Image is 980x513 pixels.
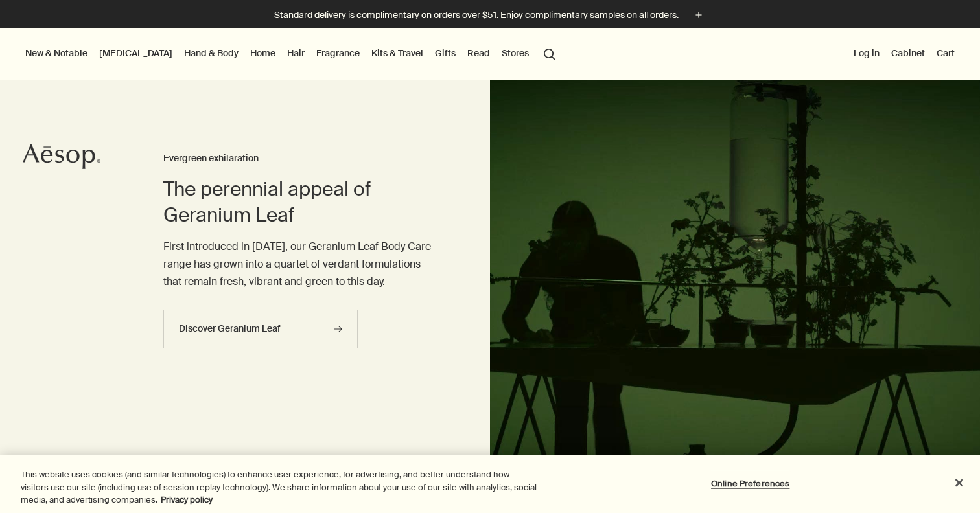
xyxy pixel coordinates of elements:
[163,151,438,166] h3: Evergreen exhilaration
[163,238,438,291] p: First introduced in [DATE], our Geranium Leaf Body Care range has grown into a quartet of verdant...
[163,310,358,348] a: Discover Geranium Leaf
[934,45,957,62] button: Cart
[710,470,791,496] button: Online Preferences, Opens the preference center dialog
[285,45,307,62] a: Hair
[274,8,706,23] button: Standard delivery is complimentary on orders over $51. Enjoy complimentary samples on all orders.
[23,45,90,62] button: New & Notable
[23,144,100,170] svg: Aesop
[248,45,278,62] a: Home
[314,45,362,62] a: Fragrance
[23,28,561,80] nav: primary
[163,176,438,228] h2: The perennial appeal of Geranium Leaf
[274,8,679,22] p: Standard delivery is complimentary on orders over $51. Enjoy complimentary samples on all orders.
[23,144,100,173] a: Aesop
[21,468,539,507] div: This website uses cookies (and similar technologies) to enhance user experience, for advertising,...
[181,45,241,62] a: Hand & Body
[432,45,458,62] a: Gifts
[851,45,882,62] button: Log in
[851,28,957,80] nav: supplementary
[945,468,974,497] button: Close
[538,41,561,65] button: Open search
[369,45,426,62] a: Kits & Travel
[161,494,213,505] a: More information about your privacy, opens in a new tab
[889,45,927,62] a: Cabinet
[499,45,531,62] button: Stores
[465,45,493,62] a: Read
[97,45,175,62] a: [MEDICAL_DATA]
